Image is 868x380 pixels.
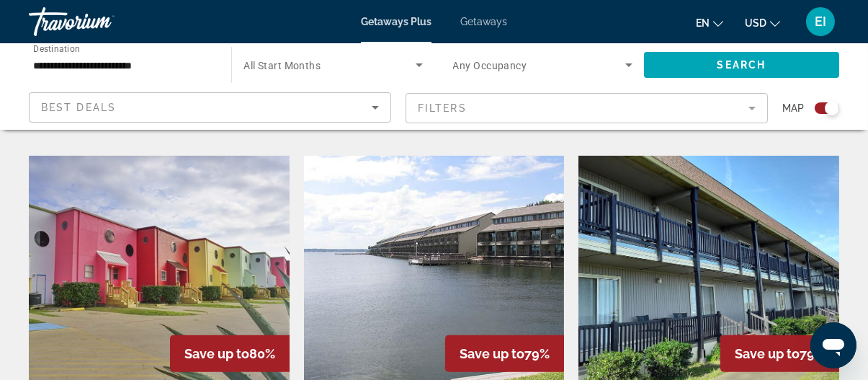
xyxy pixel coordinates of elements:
span: USD [745,17,766,29]
span: Map [782,98,804,118]
button: Change currency [745,12,780,33]
span: Destination [33,44,80,54]
span: Best Deals [41,102,116,113]
a: Travorium [29,3,173,40]
a: Getaways Plus [361,16,431,27]
a: Getaways [460,16,507,27]
span: Any Occupancy [453,60,527,71]
button: User Menu [802,6,839,37]
div: 79% [445,335,564,372]
span: en [696,17,710,29]
span: Search [717,59,766,71]
span: All Start Months [243,60,321,71]
span: Save up to [735,346,800,361]
div: 79% [720,335,839,372]
button: Filter [406,92,768,124]
span: Save up to [184,346,249,361]
mat-select: Sort by [41,99,379,116]
div: 80% [170,335,290,372]
button: Search [644,52,839,78]
iframe: Button to launch messaging window [810,322,856,368]
span: EI [815,14,826,29]
span: Save up to [460,346,524,361]
button: Change language [696,12,723,33]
